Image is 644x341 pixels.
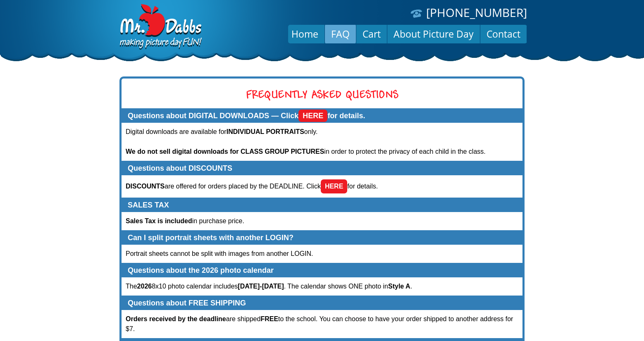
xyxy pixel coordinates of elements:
[126,314,518,334] p: are shipped to the school. You can choose to have your order shipped to another address for $7.
[238,283,284,290] strong: [DATE]-[DATE]
[126,179,518,193] p: are offered for orders placed by the DEADLINE. Click for details.
[260,315,278,322] strong: FREE
[126,281,518,291] p: The 8x10 photo calendar includes . The calendar shows ONE photo in .
[128,164,516,173] p: Questions about DISCOUNTS
[128,111,516,120] p: Questions about DIGITAL DOWNLOADS — Click for details.
[128,233,516,242] p: Can I split portrait sheets with another LOGIN?
[387,24,480,44] a: About Picture Day
[126,216,518,226] p: in purchase price.
[128,298,516,308] p: Questions about FREE SHIPPING
[388,283,410,290] strong: Style A
[426,5,527,20] a: [PHONE_NUMBER]
[128,91,516,100] h1: Frequently Asked Questions
[126,127,518,157] p: Digital downloads are available for only. in order to protect the privacy of each child in the cl...
[227,128,304,135] strong: INDIVIDUAL PORTRAITS
[126,183,165,190] strong: DISCOUNTS
[126,249,518,259] p: Portrait sheets cannot be split with images from another LOGIN.
[126,315,226,322] strong: Orders received by the deadline
[298,110,327,122] a: HERE
[321,179,347,193] a: HERE
[117,4,203,50] img: Dabbs Company
[128,266,516,275] p: Questions about the 2026 photo calendar
[126,148,324,155] strong: We do not sell digital downloads for CLASS GROUP PICTURES
[325,24,356,44] a: FAQ
[285,24,324,44] a: Home
[356,24,387,44] a: Cart
[128,200,516,210] p: SALES TAX
[126,217,192,224] strong: Sales Tax is included
[480,24,527,44] a: Contact
[137,283,152,290] strong: 2026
